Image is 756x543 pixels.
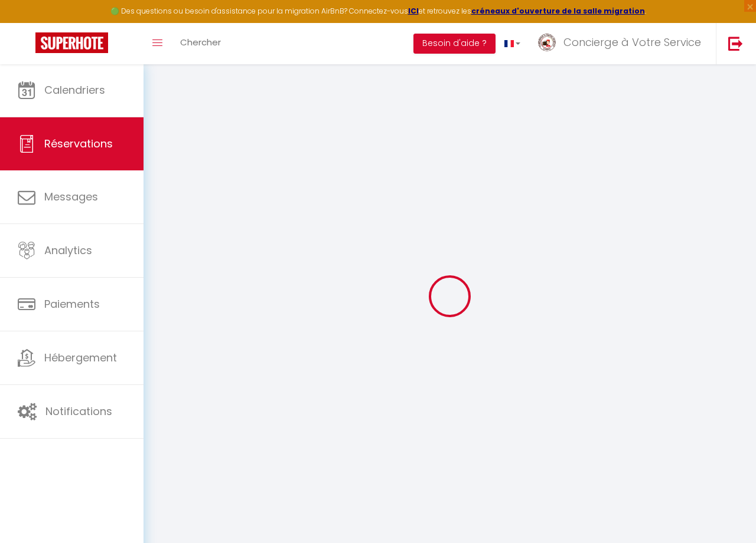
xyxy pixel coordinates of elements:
[44,83,105,97] span: Calendriers
[171,23,230,64] a: Chercher
[728,36,743,51] img: logout
[44,297,100,311] span: Paiements
[529,23,716,64] a: ... Concierge à Votre Service
[44,243,92,258] span: Analytics
[413,34,496,54] button: Besoin d'aide ?
[9,5,45,40] button: Ouvrir le widget de chat LiveChat
[180,36,221,48] span: Chercher
[471,6,645,16] a: créneaux d'ouverture de la salle migration
[45,404,112,419] span: Notifications
[563,35,701,50] span: Concierge à Votre Service
[44,136,113,151] span: Réservations
[408,6,419,16] a: ICI
[538,34,556,51] img: ...
[35,32,108,53] img: Super Booking
[44,350,117,365] span: Hébergement
[44,189,98,204] span: Messages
